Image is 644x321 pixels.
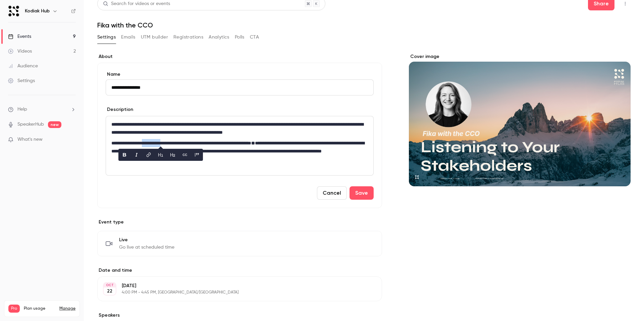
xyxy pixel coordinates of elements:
[97,21,631,29] h1: Fika with the CCO
[209,32,229,43] button: Analytics
[106,116,374,176] section: description
[17,106,27,113] span: Help
[119,149,130,160] button: bold
[107,288,112,295] p: 22
[97,219,382,226] p: Event type
[8,33,31,40] div: Events
[173,32,203,43] button: Registrations
[8,106,76,113] li: help-dropdown-opener
[8,6,19,16] img: Kodiak Hub
[8,48,32,55] div: Videos
[317,186,347,200] button: Cancel
[59,306,75,311] a: Manage
[97,53,382,60] label: About
[104,283,116,287] div: OCT
[235,32,245,43] button: Polls
[97,312,382,319] label: Speakers
[141,32,168,43] button: UTM builder
[192,149,202,160] button: blockquote
[17,121,44,128] a: SpeakerHub
[409,53,631,186] section: Cover image
[122,290,346,295] p: 4:00 PM - 4:45 PM, [GEOGRAPHIC_DATA]/[GEOGRAPHIC_DATA]
[106,106,133,113] label: Description
[119,244,174,251] span: Go live at scheduled time
[121,32,135,43] button: Emails
[103,0,170,7] div: Search for videos or events
[8,77,35,84] div: Settings
[8,305,20,313] span: Pro
[131,149,142,160] button: italic
[24,306,55,311] span: Plan usage
[25,8,50,14] h6: Kodiak Hub
[250,32,259,43] button: CTA
[143,149,154,160] button: link
[119,237,174,243] span: Live
[106,116,373,175] div: editor
[350,186,374,200] button: Save
[122,282,346,289] p: [DATE]
[8,63,38,69] div: Audience
[48,121,61,128] span: new
[97,267,382,274] label: Date and time
[97,32,116,43] button: Settings
[409,53,631,60] label: Cover image
[17,136,43,143] span: What's new
[106,71,374,78] label: Name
